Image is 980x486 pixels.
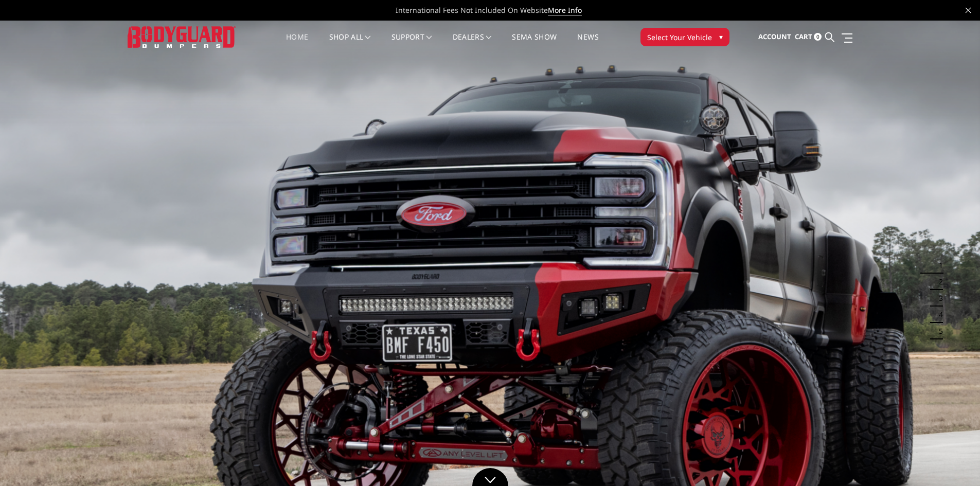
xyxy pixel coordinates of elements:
a: More Info [548,5,582,15]
span: ▾ [719,31,723,42]
span: 0 [814,33,822,41]
a: Home [286,33,308,53]
a: Click to Down [472,468,508,486]
a: News [577,33,598,53]
a: Support [391,33,432,53]
img: BODYGUARD BUMPERS [128,26,236,47]
span: Cart [795,32,812,41]
a: Dealers [453,33,492,53]
button: Select Your Vehicle [640,28,729,46]
a: shop all [329,33,371,53]
span: Select Your Vehicle [647,32,712,43]
button: 1 of 5 [933,257,943,274]
button: 3 of 5 [933,290,943,307]
a: SEMA Show [512,33,557,53]
button: 4 of 5 [933,307,943,323]
a: Cart 0 [795,23,822,51]
button: 5 of 5 [933,323,943,339]
a: Account [758,23,791,51]
span: Account [758,32,791,41]
button: 2 of 5 [933,274,943,290]
iframe: Chat Widget [929,437,980,486]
